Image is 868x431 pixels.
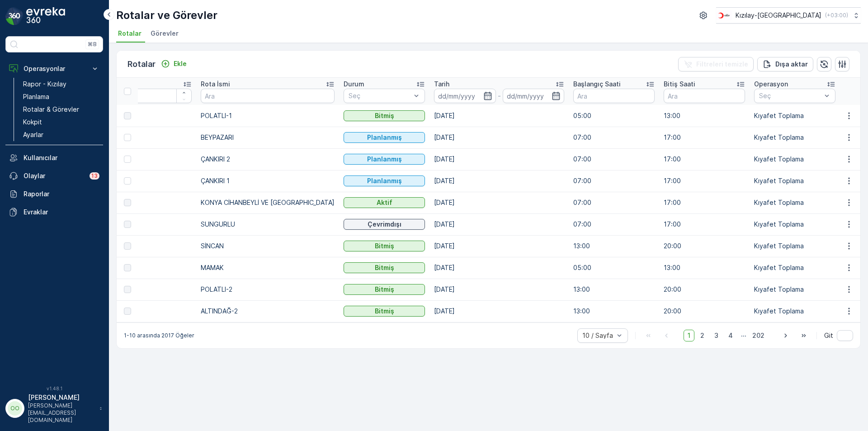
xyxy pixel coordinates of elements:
[754,80,788,89] p: Operasyon
[344,132,425,143] button: Planlanmış
[573,89,655,103] input: Ara
[110,198,192,207] a: 215825
[375,307,394,316] p: Bitmiş
[503,89,565,103] input: dd/mm/yyyy
[349,91,411,100] p: Seç
[151,29,179,38] span: Görevler
[196,105,339,127] td: POLATLI-1
[569,105,659,127] td: 05:00
[157,58,190,69] button: Ekle
[110,263,192,272] span: 215822
[750,257,840,279] td: Kıyafet Toplama
[110,285,192,294] span: 215821
[344,219,425,230] button: Çevrimdışı
[201,89,335,103] input: Ara
[664,89,745,103] input: Ara
[8,401,22,416] div: OO
[344,284,425,295] button: Bitmiş
[429,300,569,322] td: [DATE]
[5,203,103,221] a: Evraklar
[174,59,187,68] p: Ekle
[824,331,833,340] span: Git
[664,80,695,89] p: Bitiş Saati
[116,8,217,23] p: Rotalar ve Görevler
[19,78,103,90] a: Rapor - Kızılay
[344,110,425,121] button: Bitmiş
[24,64,85,73] p: Operasyonlar
[750,192,840,213] td: Kıyafet Toplama
[750,300,840,322] td: Kıyafet Toplama
[19,128,103,141] a: Ayarlar
[429,257,569,279] td: [DATE]
[110,242,192,251] a: 215823
[124,264,131,271] div: Toggle Row Selected
[429,127,569,148] td: [DATE]
[5,60,103,78] button: Operasyonlar
[569,300,659,322] td: 13:00
[110,155,192,164] span: 215827
[716,7,861,24] button: Kızılay-[GEOGRAPHIC_DATA](+03:00)
[110,220,192,229] a: 215824
[750,213,840,235] td: Kıyafet Toplama
[375,285,394,294] p: Bitmiş
[344,175,425,186] button: Planlanmış
[344,154,425,165] button: Planlanmış
[367,133,402,142] p: Planlanmış
[118,29,142,38] span: Rotalar
[659,192,750,213] td: 17:00
[19,103,103,116] a: Rotalar & Görevler
[750,148,840,170] td: Kıyafet Toplama
[124,221,131,228] div: Toggle Row Selected
[19,116,103,128] a: Kokpit
[23,92,49,101] p: Planlama
[196,300,339,322] td: ALTINDAĞ-2
[5,393,103,424] button: OO[PERSON_NAME][PERSON_NAME][EMAIL_ADDRESS][DOMAIN_NAME]
[659,127,750,148] td: 17:00
[367,155,402,164] p: Planlanmış
[757,57,813,71] button: Dışa aktar
[569,213,659,235] td: 07:00
[26,7,65,25] img: logo_dark-DEwI_e13.png
[825,12,848,19] p: ( +03:00 )
[24,153,99,162] p: Kullanıcılar
[429,148,569,170] td: [DATE]
[110,307,192,316] a: 215819
[110,133,192,142] a: 215828
[196,192,339,213] td: KONYA CİHANBEYLİ VE [GEOGRAPHIC_DATA]
[569,192,659,213] td: 07:00
[5,149,103,167] a: Kullanıcılar
[375,111,394,120] p: Bitmiş
[684,330,694,341] span: 1
[124,134,131,141] div: Toggle Row Selected
[196,257,339,279] td: MAMAK
[750,105,840,127] td: Kıyafet Toplama
[110,89,192,103] input: Ara
[367,176,402,185] p: Planlanmış
[748,330,769,341] span: 202
[434,89,496,103] input: dd/mm/yyyy
[659,213,750,235] td: 17:00
[110,111,192,120] a: 216472
[710,330,722,341] span: 3
[659,105,750,127] td: 13:00
[375,263,394,272] p: Bitmiş
[377,198,392,207] p: Aktif
[659,148,750,170] td: 17:00
[23,105,79,114] p: Rotalar & Görevler
[110,176,192,185] a: 215826
[368,220,401,229] p: Çevrimdışı
[124,177,131,185] div: Toggle Row Selected
[569,148,659,170] td: 07:00
[741,330,746,341] p: ...
[124,156,131,163] div: Toggle Row Selected
[569,279,659,300] td: 13:00
[569,257,659,279] td: 05:00
[429,105,569,127] td: [DATE]
[429,192,569,213] td: [DATE]
[569,170,659,192] td: 07:00
[24,208,99,217] p: Evraklar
